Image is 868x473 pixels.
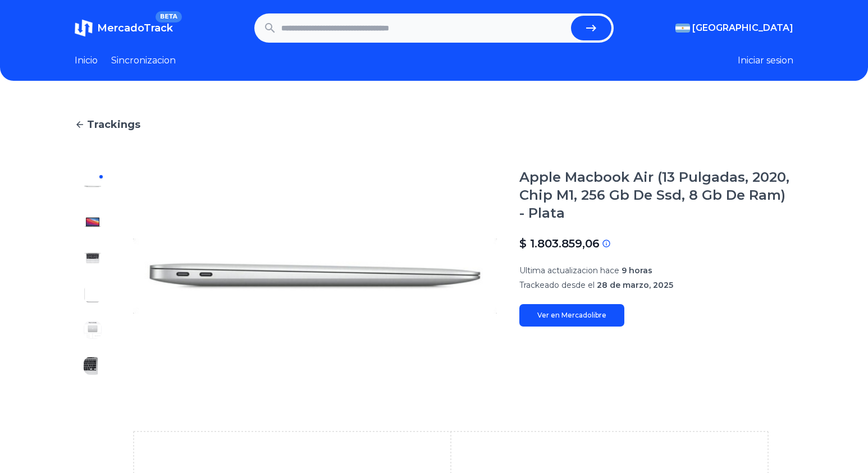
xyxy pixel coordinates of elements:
[133,168,497,384] img: Apple Macbook Air (13 Pulgadas, 2020, Chip M1, 256 Gb De Ssd, 8 Gb De Ram) - Plata
[519,236,600,251] p: $ 1.803.859,06
[84,177,102,195] img: Apple Macbook Air (13 Pulgadas, 2020, Chip M1, 256 Gb De Ssd, 8 Gb De Ram) - Plata
[519,168,793,222] h1: Apple Macbook Air (13 Pulgadas, 2020, Chip M1, 256 Gb De Ssd, 8 Gb De Ram) - Plata
[111,54,176,67] a: Sincronizacion
[692,21,793,35] span: [GEOGRAPHIC_DATA]
[75,117,793,132] a: Trackings
[97,22,173,34] span: MercadoTrack
[597,280,673,290] span: 28 de marzo, 2025
[675,24,690,33] img: Argentina
[75,19,93,37] img: MercadoTrack
[84,285,102,303] img: Apple Macbook Air (13 Pulgadas, 2020, Chip M1, 256 Gb De Ssd, 8 Gb De Ram) - Plata
[519,304,624,327] a: Ver en Mercadolibre
[75,19,173,37] a: MercadoTrackBETA
[675,21,793,35] button: [GEOGRAPHIC_DATA]
[156,11,182,22] span: BETA
[519,280,595,290] span: Trackeado desde el
[75,54,98,67] a: Inicio
[622,265,652,275] span: 9 horas
[84,357,102,375] img: Apple Macbook Air (13 Pulgadas, 2020, Chip M1, 256 Gb De Ssd, 8 Gb De Ram) - Plata
[84,213,102,231] img: Apple Macbook Air (13 Pulgadas, 2020, Chip M1, 256 Gb De Ssd, 8 Gb De Ram) - Plata
[87,117,140,132] span: Trackings
[738,54,793,67] button: Iniciar sesion
[84,321,102,339] img: Apple Macbook Air (13 Pulgadas, 2020, Chip M1, 256 Gb De Ssd, 8 Gb De Ram) - Plata
[84,249,102,267] img: Apple Macbook Air (13 Pulgadas, 2020, Chip M1, 256 Gb De Ssd, 8 Gb De Ram) - Plata
[519,265,619,275] span: Ultima actualizacion hace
